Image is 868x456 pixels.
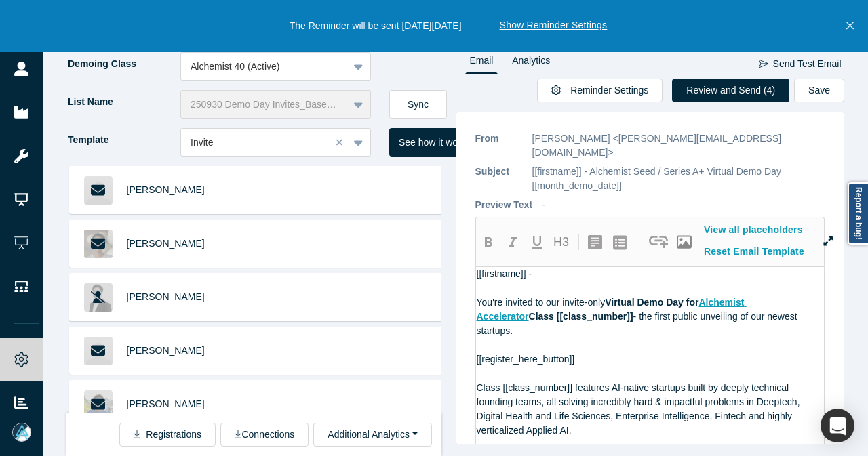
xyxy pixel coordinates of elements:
[477,268,532,279] span: [[firstname]] -
[608,230,633,253] button: create uolbg-list-item
[794,79,844,102] button: Save
[758,52,842,76] button: Send Test Email
[127,184,205,195] a: [PERSON_NAME]
[127,238,205,249] a: [PERSON_NAME]
[696,218,811,242] button: View all placeholders
[66,52,180,76] label: Demoing Class
[532,165,825,193] p: [[firstname]] - Alchemist Seed / Series A+ Virtual Demo Day [[month_demo_date]]
[290,19,462,33] p: The Reminder will be sent [DATE][DATE]
[389,128,480,157] button: See how it works
[475,198,533,212] p: Preview Text
[500,18,608,33] button: Show Reminder Settings
[672,79,789,102] button: Review and Send (4)
[12,423,31,442] img: Mia Scott's Account
[66,90,180,114] label: List Name
[465,52,498,74] a: Email
[475,165,523,193] p: Subject
[127,398,205,409] a: [PERSON_NAME]
[532,131,825,160] p: [PERSON_NAME] <[PERSON_NAME][EMAIL_ADDRESS][DOMAIN_NAME]>
[66,128,180,152] label: Template
[477,311,800,336] span: - the first public unveiling of our newest startups.
[542,198,545,212] p: -
[529,311,633,322] span: Class [[class_number]]
[127,345,205,356] a: [PERSON_NAME]
[477,297,606,308] span: You're invited to our invite-only
[477,354,575,365] span: [[register_here_button]]
[549,230,574,253] button: H3
[119,423,216,447] button: Registrations
[537,79,663,102] button: Reminder Settings
[605,297,698,308] span: Virtual Demo Day for
[389,90,447,119] button: Sync
[477,382,803,436] span: Class [[class_number]] features AI-native startups built by deeply technical founding teams, all ...
[127,291,205,302] a: [PERSON_NAME]
[475,131,523,160] p: From
[696,240,812,264] button: Reset Email Template
[848,182,868,245] a: Report a bug!
[313,423,431,447] button: Additional Analytics
[220,423,309,447] button: Connections
[507,52,555,74] a: Analytics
